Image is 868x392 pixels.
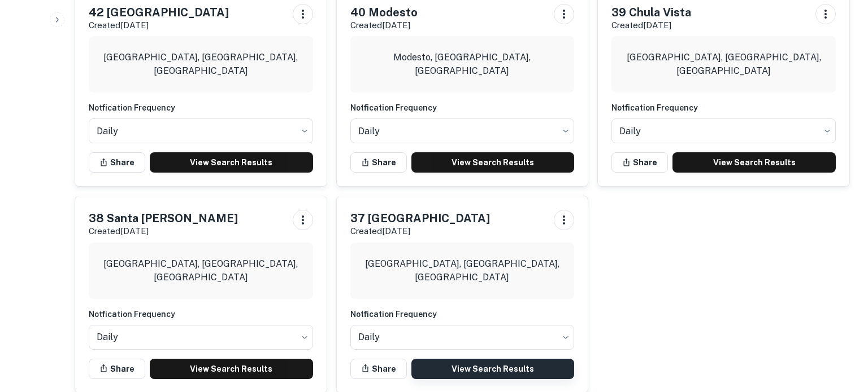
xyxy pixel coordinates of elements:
[89,224,238,238] p: Created [DATE]
[611,102,836,114] h6: Notfication Frequency
[89,359,145,379] button: Share
[350,102,575,114] h6: Notfication Frequency
[350,152,407,173] button: Share
[89,19,229,32] p: Created [DATE]
[150,152,313,173] a: View Search Results
[411,152,575,173] a: View Search Results
[89,152,145,173] button: Share
[350,321,575,353] div: Without label
[89,4,229,21] h5: 42 [GEOGRAPHIC_DATA]
[98,51,304,78] p: [GEOGRAPHIC_DATA], [GEOGRAPHIC_DATA], [GEOGRAPHIC_DATA]
[411,359,575,379] a: View Search Results
[350,359,407,379] button: Share
[98,257,304,284] p: [GEOGRAPHIC_DATA], [GEOGRAPHIC_DATA], [GEOGRAPHIC_DATA]
[350,4,418,21] h5: 40 Modesto
[150,359,313,379] a: View Search Results
[89,308,313,320] h6: Notfication Frequency
[811,302,868,356] iframe: Chat Widget
[89,210,238,227] h5: 38 Santa [PERSON_NAME]
[359,51,566,78] p: Modesto, [GEOGRAPHIC_DATA], [GEOGRAPHIC_DATA]
[620,51,827,78] p: [GEOGRAPHIC_DATA], [GEOGRAPHIC_DATA], [GEOGRAPHIC_DATA]
[350,19,418,32] p: Created [DATE]
[350,210,490,227] h5: 37 [GEOGRAPHIC_DATA]
[350,115,575,147] div: Without label
[611,19,691,32] p: Created [DATE]
[350,308,575,320] h6: Notfication Frequency
[350,224,490,238] p: Created [DATE]
[89,115,313,147] div: Without label
[359,257,566,284] p: [GEOGRAPHIC_DATA], [GEOGRAPHIC_DATA], [GEOGRAPHIC_DATA]
[611,115,836,147] div: Without label
[89,321,313,353] div: Without label
[89,102,313,114] h6: Notfication Frequency
[611,4,691,21] h5: 39 Chula Vista
[672,152,836,173] a: View Search Results
[611,152,668,173] button: Share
